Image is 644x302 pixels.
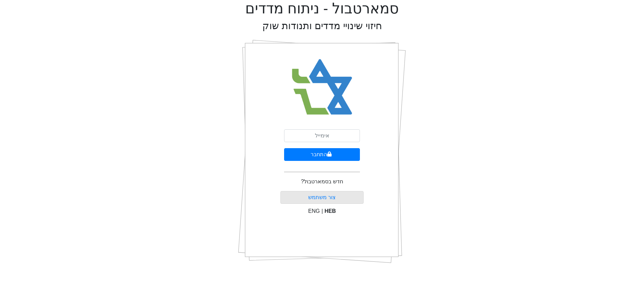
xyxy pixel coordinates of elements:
[286,50,359,124] img: Smart Bull
[280,191,364,204] button: צור משתמש
[284,129,360,142] input: אימייל
[308,194,336,200] a: צור משתמש
[284,148,360,161] button: התחבר
[301,178,343,186] p: חדש בסמארטבול?
[262,20,382,32] h2: חיזוי שינויי מדדים ותנודות שוק
[308,208,320,214] span: ENG
[325,208,336,214] span: HEB
[321,208,323,214] span: |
